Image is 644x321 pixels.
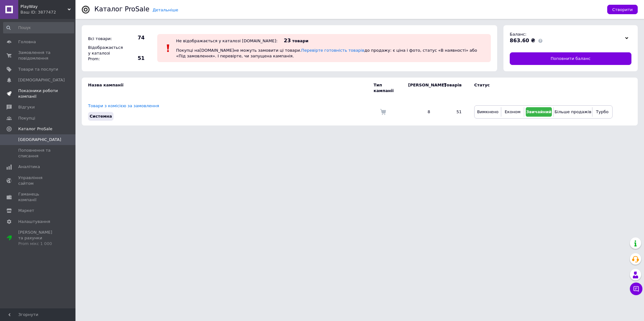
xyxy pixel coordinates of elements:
[18,115,35,121] span: Покупці
[18,164,40,170] span: Аналітика
[3,22,74,33] input: Пошук
[630,283,642,295] button: Чат з покупцем
[477,109,498,114] span: Вимкнено
[18,175,58,186] span: Управління сайтом
[503,107,522,117] button: Економ
[402,78,436,98] td: [PERSON_NAME]
[374,78,402,98] td: Тип кампанії
[301,48,364,53] a: Перевірте готовність товарів
[82,78,374,98] td: Назва кампанії
[510,32,526,37] span: Баланс:
[18,148,58,159] span: Поповнення та списання
[505,109,520,114] span: Економ
[380,109,386,115] img: Комісія за замовлення
[476,107,499,117] button: Вимкнено
[20,4,68,9] span: PlayWay
[18,50,58,61] span: Замовлення та повідомлення
[90,114,112,119] span: Системна
[86,34,121,43] div: Всі товари:
[468,78,613,98] td: Статус
[176,38,278,43] div: Не відображається у каталозі [DOMAIN_NAME]:
[436,78,468,98] td: Товарів
[94,6,149,13] div: Каталог ProSale
[607,5,638,14] button: Створити
[18,137,61,143] span: [GEOGRAPHIC_DATA]
[18,126,52,132] span: Каталог ProSale
[164,44,173,53] img: :exclamation:
[18,191,58,203] span: Гаманець компанії
[554,109,591,114] span: Більше продажів
[18,67,58,72] span: Товари та послуги
[596,109,608,114] span: Турбо
[153,8,178,12] a: Детальніше
[18,208,34,213] span: Маркет
[436,98,468,125] td: 51
[20,9,75,15] div: Ваш ID: 3877472
[510,38,535,44] span: 863.60 ₴
[18,39,36,45] span: Головна
[176,48,477,58] span: Покупці на [DOMAIN_NAME] не можуть замовити ці товари. до продажу: є ціна і фото, статус «В наявн...
[402,98,436,125] td: 8
[555,107,590,117] button: Більше продажів
[612,7,633,12] span: Створити
[510,52,631,65] a: Поповнити баланс
[551,56,591,61] span: Поповнити баланс
[123,34,145,41] span: 74
[526,107,552,117] button: Звичайний
[18,219,50,225] span: Налаштування
[284,38,291,44] span: 23
[526,109,552,114] span: Звичайний
[18,241,58,247] div: Prom мікс 1 000
[18,77,65,83] span: [DEMOGRAPHIC_DATA]
[18,104,35,110] span: Відгуки
[18,230,58,247] span: [PERSON_NAME] та рахунки
[594,107,611,117] button: Турбо
[18,88,58,99] span: Показники роботи компанії
[292,38,308,43] span: товари
[86,43,121,64] div: Відображається у каталозі Prom:
[123,55,145,62] span: 51
[88,103,159,108] a: Товари з комісією за замовлення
